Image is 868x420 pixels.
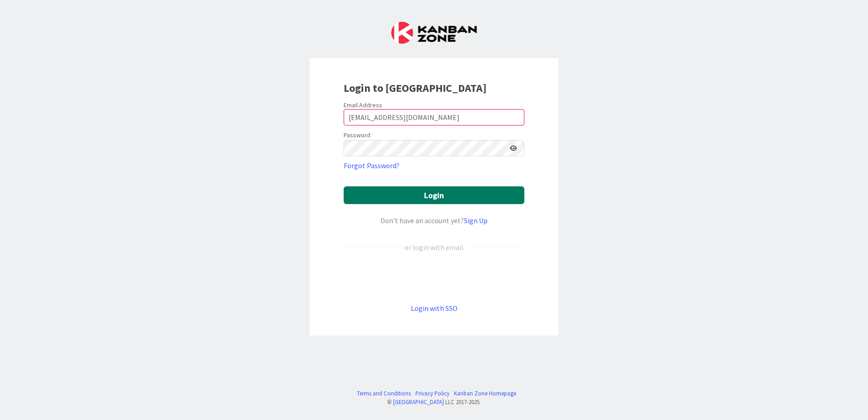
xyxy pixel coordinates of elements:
[393,398,444,405] a: [GEOGRAPHIC_DATA]
[391,22,477,44] img: Kanban Zone
[411,304,458,313] a: Login with SSO
[344,186,524,204] button: Login
[402,242,466,253] div: or login with email
[344,81,487,95] b: Login to [GEOGRAPHIC_DATA]
[352,398,516,406] div: © LLC 2017- 2025 .
[415,389,449,398] a: Privacy Policy
[344,101,382,109] label: Email Address
[344,130,370,140] label: Password
[464,216,488,225] a: Sign Up
[344,160,399,171] a: Forgot Password?
[344,215,524,226] div: Don’t have an account yet?
[339,268,529,288] iframe: Sign in with Google Button
[454,389,516,398] a: Kanban Zone Homepage
[357,389,411,398] a: Terms and Conditions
